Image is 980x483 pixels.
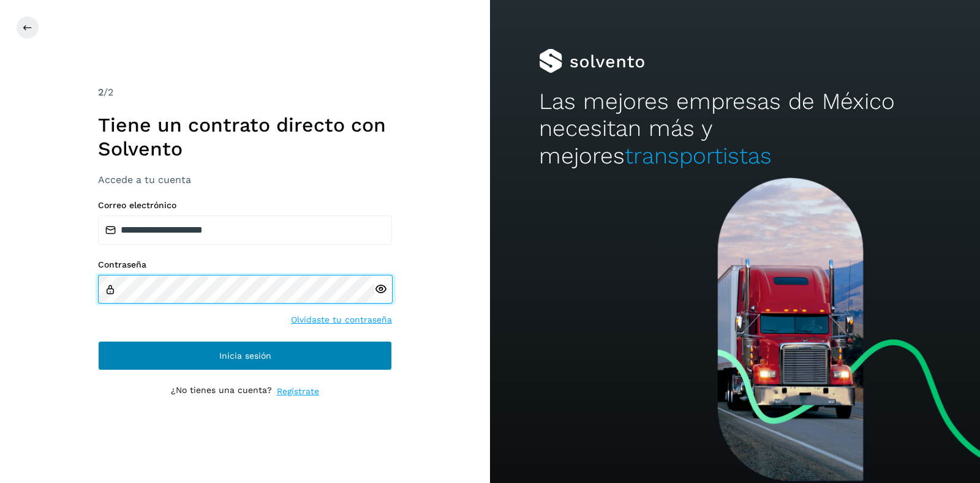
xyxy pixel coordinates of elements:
[171,385,272,398] p: ¿No tienes una cuenta?
[98,86,104,98] span: 2
[625,143,772,169] span: transportistas
[98,174,392,185] h3: Accede a tu cuenta
[277,385,319,398] a: Regístrate
[98,341,392,370] button: Inicia sesión
[219,351,271,360] span: Inicia sesión
[98,85,392,100] div: /2
[291,313,392,326] a: Olvidaste tu contraseña
[98,260,392,270] label: Contraseña
[98,200,392,211] label: Correo electrónico
[539,88,931,170] h2: Las mejores empresas de México necesitan más y mejores
[98,113,392,160] h1: Tiene un contrato directo con Solvento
